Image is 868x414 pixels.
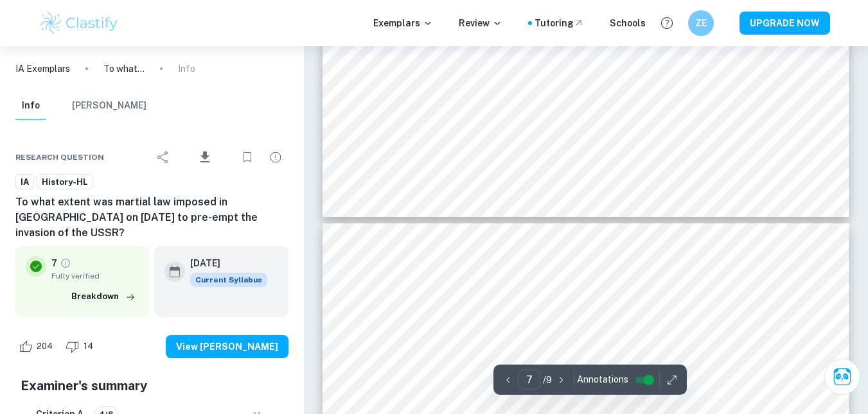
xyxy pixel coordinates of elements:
button: Ask Clai [824,359,860,395]
h6: To what extent was martial law imposed in [GEOGRAPHIC_DATA] on [DATE] to pre-empt the invasion of... [15,194,288,241]
a: History-HL [37,174,93,190]
h6: [DATE] [190,256,257,270]
button: Info [15,92,46,120]
span: IA [16,176,33,189]
a: IA [15,174,34,190]
span: Fully verified [51,270,139,282]
p: / 9 [543,373,552,387]
h5: Examiner's summary [21,376,283,395]
div: Share [150,144,176,170]
img: Clastify logo [39,10,120,36]
span: 204 [30,340,60,353]
h6: ZE [693,16,708,30]
span: Research question [15,151,104,163]
a: Schools [610,16,646,30]
button: Help and Feedback [656,12,678,34]
div: Download [179,141,232,174]
div: Dislike [62,336,100,357]
span: History-HL [37,176,93,189]
p: Review [459,16,502,30]
span: Annotations [577,373,628,386]
span: Current Syllabus [190,273,267,287]
button: UPGRADE NOW [740,12,830,35]
a: Grade fully verified [60,257,71,269]
p: Exemplars [373,16,433,30]
div: Bookmark [235,144,260,170]
p: To what extent was martial law imposed in [GEOGRAPHIC_DATA] on [DATE] to pre-empt the invasion of... [103,62,145,76]
p: 7 [51,256,57,270]
button: ZE [688,10,714,36]
button: [PERSON_NAME] [72,92,146,120]
div: This exemplar is based on the current syllabus. Feel free to refer to it for inspiration/ideas wh... [190,273,267,287]
button: View [PERSON_NAME] [166,335,288,358]
a: Tutoring [535,16,584,30]
span: 14 [76,340,100,353]
button: Breakdown [68,287,139,306]
p: Info [178,62,195,76]
div: Report issue [263,144,288,170]
div: Like [15,336,60,357]
a: IA Exemplars [15,62,70,76]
